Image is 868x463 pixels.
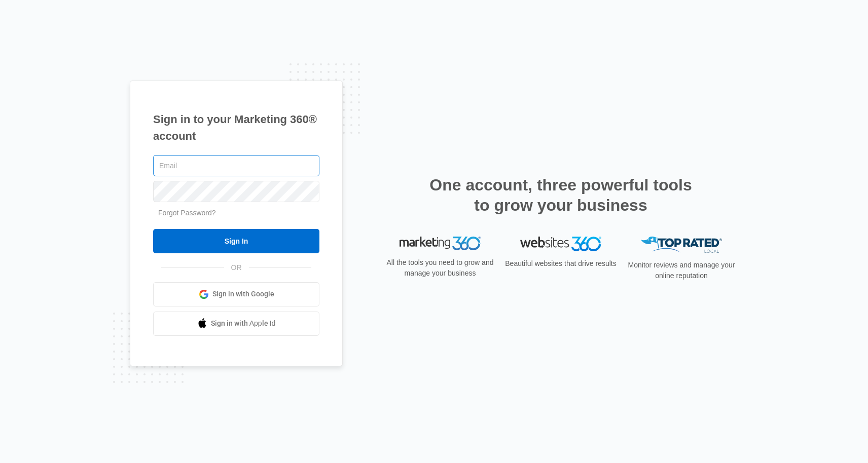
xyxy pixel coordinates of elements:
[504,258,618,269] p: Beautiful websites that drive results
[153,111,319,144] h1: Sign in to your Marketing 360® account
[211,318,276,329] span: Sign in with Apple Id
[158,209,216,217] a: Forgot Password?
[520,237,601,251] img: Websites 360
[153,312,319,336] a: Sign in with Apple Id
[224,262,249,273] span: OR
[153,229,319,253] input: Sign In
[153,282,319,306] a: Sign in with Google
[153,155,319,176] input: Email
[212,289,274,299] span: Sign in with Google
[426,175,695,215] h2: One account, three powerful tools to grow your business
[383,257,497,279] p: All the tools you need to grow and manage your business
[625,260,738,281] p: Monitor reviews and manage your online reputation
[641,237,722,253] img: Top Rated Local
[400,237,481,251] img: Marketing 360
